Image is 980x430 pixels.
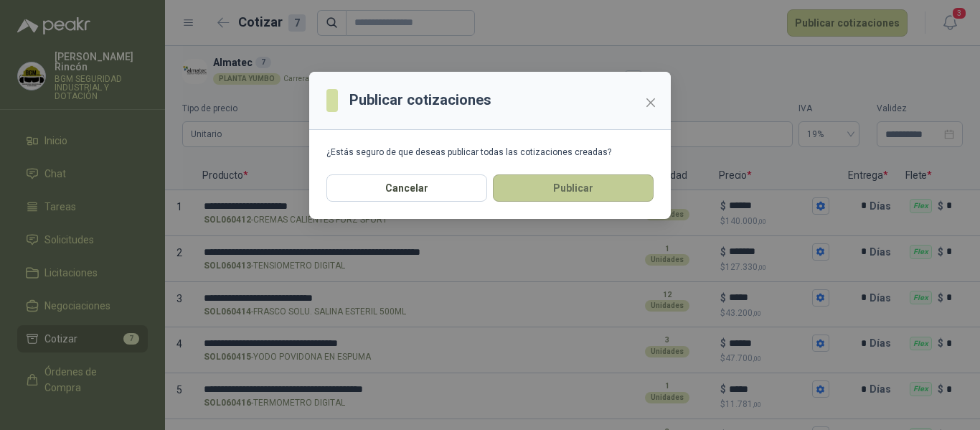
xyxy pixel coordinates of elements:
h3: Publicar cotizaciones [349,89,491,111]
button: Cancelar [326,174,487,202]
span: close [645,97,656,108]
button: Publicar [493,174,654,202]
div: ¿Estás seguro de que deseas publicar todas las cotizaciones creadas? [326,147,654,157]
button: Close [639,91,662,114]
